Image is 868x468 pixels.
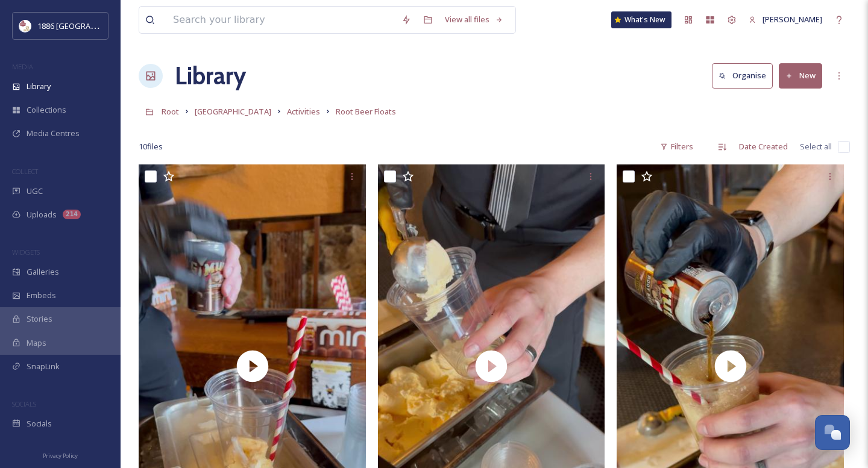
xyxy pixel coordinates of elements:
a: Root Beer Floats [336,104,396,119]
span: Stories [27,313,52,325]
span: Root Beer Floats [336,106,396,117]
span: Library [27,81,51,92]
img: logos.png [19,20,31,32]
span: SnapLink [27,361,60,372]
span: WIDGETS [12,248,40,257]
div: Filters [654,135,699,158]
span: 1886 [GEOGRAPHIC_DATA] [37,20,133,31]
a: Library [175,58,246,94]
span: Media Centres [27,128,80,139]
button: New [779,63,822,88]
span: Uploads [27,209,57,220]
span: Privacy Policy [43,452,78,460]
input: Search your library [167,7,395,33]
a: Organise [712,63,779,88]
a: [GEOGRAPHIC_DATA] [195,104,271,119]
div: Date Created [733,135,794,158]
a: Root [162,104,179,119]
a: Activities [287,104,320,119]
button: Organise [712,63,773,88]
span: [PERSON_NAME] [763,14,822,25]
span: Root [162,106,179,117]
span: Galleries [27,266,59,278]
a: Privacy Policy [43,448,78,462]
span: Socials [27,418,52,429]
span: Embeds [27,290,56,301]
span: Activities [287,106,320,117]
span: 10 file s [139,141,163,152]
span: Select all [800,141,832,152]
span: Maps [27,337,46,349]
a: [PERSON_NAME] [743,8,828,31]
span: [GEOGRAPHIC_DATA] [195,106,271,117]
span: MEDIA [12,62,33,71]
button: Open Chat [815,415,850,450]
a: View all files [439,8,509,31]
span: UGC [27,186,43,197]
a: What's New [611,11,671,28]
span: Collections [27,104,66,116]
div: 214 [63,210,81,219]
span: COLLECT [12,167,38,176]
span: SOCIALS [12,399,36,408]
